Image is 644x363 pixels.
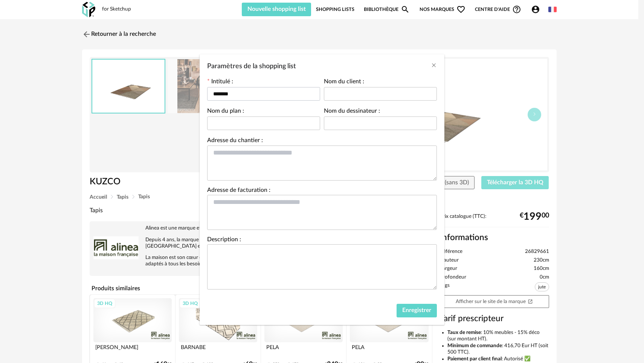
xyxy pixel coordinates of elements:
[207,108,244,116] label: Nom du plan :
[207,237,241,244] label: Description :
[207,79,233,86] label: Intitulé :
[324,108,380,116] label: Nom du dessinateur :
[207,187,270,195] label: Adresse de facturation :
[402,307,431,313] span: Enregistrer
[207,63,296,70] span: Paramètres de la shopping list
[431,62,437,70] button: Close
[200,54,444,325] div: Paramètres de la shopping list
[324,79,364,86] label: Nom du client :
[397,304,437,317] button: Enregistrer
[207,138,263,145] label: Adresse du chantier :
